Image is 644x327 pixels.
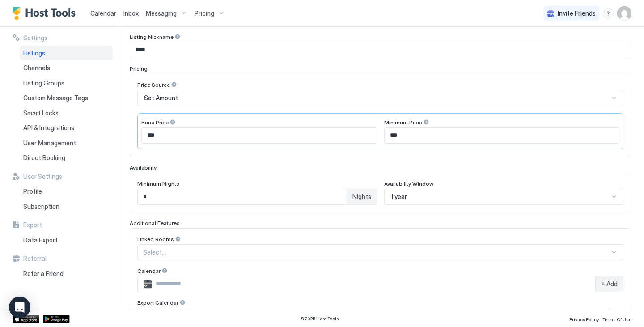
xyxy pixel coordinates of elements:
a: Terms Of Use [602,314,631,323]
span: Terms Of Use [602,317,631,322]
a: Direct Booking [20,150,113,166]
span: Refer a Friend [23,270,64,278]
input: Input Field [138,189,347,204]
span: + Add [601,280,618,288]
a: Privacy Policy [569,314,599,323]
a: Smart Locks [20,106,113,121]
span: Profile [23,187,42,195]
span: Smart Locks [23,109,59,117]
input: Input Field [130,42,631,58]
a: User Management [20,136,113,151]
span: © 2025 Host Tools [300,316,339,322]
a: App Store [13,315,39,323]
span: User Management [23,139,76,147]
span: API & Integrations [23,124,74,132]
span: Data Export [23,236,58,244]
div: User profile [617,6,631,21]
span: Minimum Price [384,119,422,126]
span: Export [23,221,42,229]
span: Custom Message Tags [23,94,88,102]
a: Channels [20,60,113,76]
span: Messaging [146,9,177,17]
span: Linked Rooms [137,236,174,242]
a: Inbox [123,8,139,18]
span: Channels [23,64,50,72]
span: Nights [352,193,371,201]
input: Input Field [385,128,619,143]
span: Settings [23,34,47,42]
a: API & Integrations [20,120,113,136]
input: Input Field [138,308,609,323]
span: User Settings [23,173,62,181]
span: Inbox [123,9,139,17]
span: Calendar [137,268,161,274]
span: Referral [23,255,47,263]
a: Google Play Store [43,315,70,323]
span: Calendar [90,9,116,17]
input: Input Field [152,276,595,292]
span: Base Price [141,119,169,126]
span: Price Source [137,81,170,88]
a: Listings [20,46,113,61]
span: Invite Friends [558,9,596,17]
span: Availability [130,164,157,171]
a: Refer a Friend [20,266,113,281]
div: Open Intercom Messenger [9,297,30,318]
span: Pricing [195,9,214,17]
a: Host Tools Logo [13,7,80,20]
input: Input Field [142,128,377,143]
a: Profile [20,184,113,199]
span: Privacy Policy [569,317,599,322]
span: Listings [23,49,45,57]
div: menu [603,8,614,19]
span: Additional Features [130,220,180,226]
span: Minimum Nights [137,180,179,187]
span: Export Calendar [137,299,178,306]
span: Subscription [23,203,59,211]
span: Pricing [130,65,148,72]
a: Data Export [20,233,113,248]
span: Direct Booking [23,154,65,162]
span: Availability Window [384,180,433,187]
span: Listing Nickname [130,34,174,40]
span: Listing Groups [23,79,64,87]
a: Custom Message Tags [20,90,113,106]
span: Set Amount [144,94,178,102]
a: Subscription [20,199,113,214]
a: Listing Groups [20,76,113,91]
span: 1 year [391,193,407,201]
a: Calendar [90,8,116,18]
